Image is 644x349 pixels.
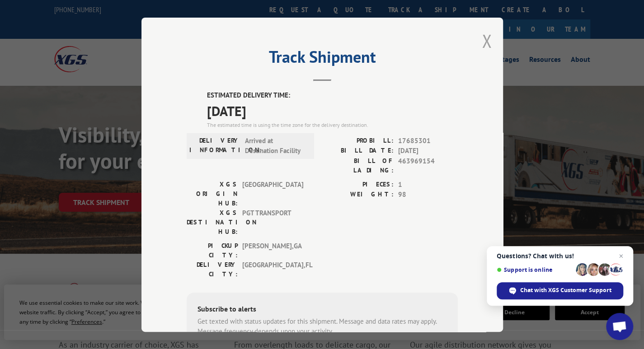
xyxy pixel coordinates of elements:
span: [GEOGRAPHIC_DATA] [242,179,303,208]
span: Close chat [616,251,626,261]
div: Open chat [606,313,633,340]
label: PROBILL: [322,135,394,146]
div: Subscribe to alerts [197,303,447,316]
h2: Track Shipment [187,51,458,68]
label: PICKUP CITY: [187,241,238,260]
label: WEIGHT: [322,190,394,200]
span: Questions? Chat with us! [497,252,623,260]
label: BILL OF LADING: [322,156,394,175]
label: DELIVERY CITY: [187,260,238,279]
span: Support is online [497,266,573,273]
div: Chat with XGS Customer Support [497,282,623,299]
label: ESTIMATED DELIVERY TIME: [207,90,458,101]
span: 1 [398,179,458,190]
span: 98 [398,190,458,200]
label: DELIVERY INFORMATION: [189,135,240,156]
span: Arrived at Destination Facility [245,135,306,156]
button: Close modal [482,29,492,53]
div: The estimated time is using the time zone for the delivery destination. [207,121,458,129]
span: 463969154 [398,156,458,175]
span: PGT TRANSPORT [242,208,303,236]
label: XGS ORIGIN HUB: [187,179,238,208]
label: BILL DATE: [322,146,394,156]
label: XGS DESTINATION HUB: [187,208,238,236]
span: [PERSON_NAME] , GA [242,241,303,260]
span: 17685301 [398,135,458,146]
div: Get texted with status updates for this shipment. Message and data rates may apply. Message frequ... [197,316,447,336]
span: [DATE] [398,146,458,156]
span: [GEOGRAPHIC_DATA] , FL [242,260,303,279]
span: Chat with XGS Customer Support [520,286,611,294]
span: [DATE] [207,100,458,121]
label: PIECES: [322,179,394,190]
